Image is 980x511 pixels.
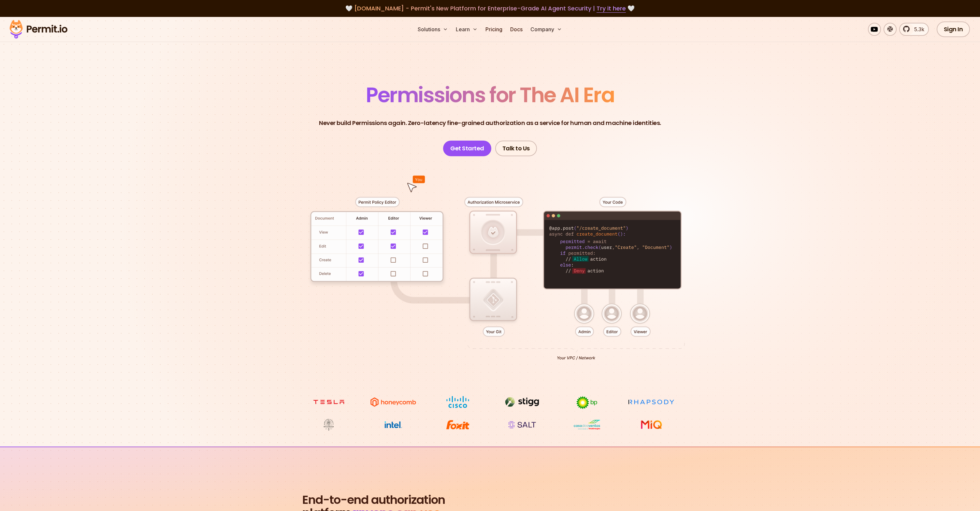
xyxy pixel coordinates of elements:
[304,396,353,408] img: tesla
[629,419,673,430] img: MIQ
[366,80,614,109] span: Permissions for The AI Era
[910,25,924,33] span: 5.3k
[319,118,661,128] p: Never build Permissions again. Zero-latency fine-grained authorization as a service for human and...
[899,23,929,36] a: 5.3k
[7,18,70,40] img: Permit logo
[937,21,970,37] a: Sign In
[508,23,525,36] a: Docs
[433,419,482,431] img: Foxit
[369,419,418,431] img: Intel
[304,419,353,431] img: Maricopa County Recorder\'s Office
[433,396,482,408] img: Cisco
[495,141,537,156] a: Talk to Us
[498,396,547,408] img: Stigg
[415,23,451,36] button: Solutions
[498,419,547,431] img: salt
[562,419,611,431] img: Casa dos Ventos
[562,396,611,409] img: bp
[453,23,480,36] button: Learn
[528,23,565,36] button: Company
[627,396,676,408] img: Rhapsody Health
[597,4,626,13] a: Try it here
[16,4,964,13] div: 🤍 🤍
[483,23,505,36] a: Pricing
[369,396,418,408] img: Honeycomb
[302,493,445,506] span: End-to-end authorization
[443,141,491,156] a: Get Started
[354,4,626,12] span: [DOMAIN_NAME] - Permit's New Platform for Enterprise-Grade AI Agent Security |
